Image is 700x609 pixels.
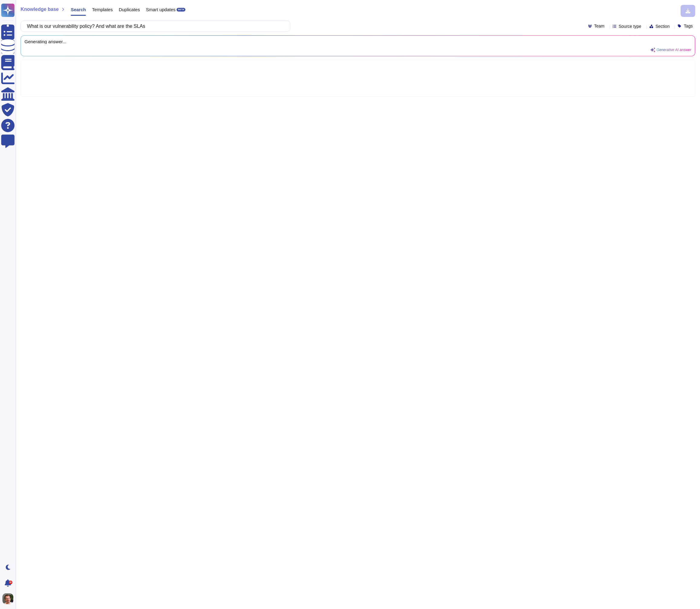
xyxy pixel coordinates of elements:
div: 9+ [9,581,12,584]
input: Search a question or template... [24,21,284,31]
span: Team [594,24,604,28]
div: BETA [177,8,185,11]
img: user [2,593,13,604]
span: Generative AI answer [656,48,691,52]
button: user [1,592,18,605]
span: Source type [619,24,641,28]
span: Generating answer... [24,39,691,44]
span: Smart updates [146,7,176,12]
span: Search [71,7,86,12]
span: Section [656,24,670,28]
span: Tags [684,24,693,28]
span: Duplicates [119,7,140,12]
span: Knowledge base [21,7,59,12]
span: Templates [92,7,112,12]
